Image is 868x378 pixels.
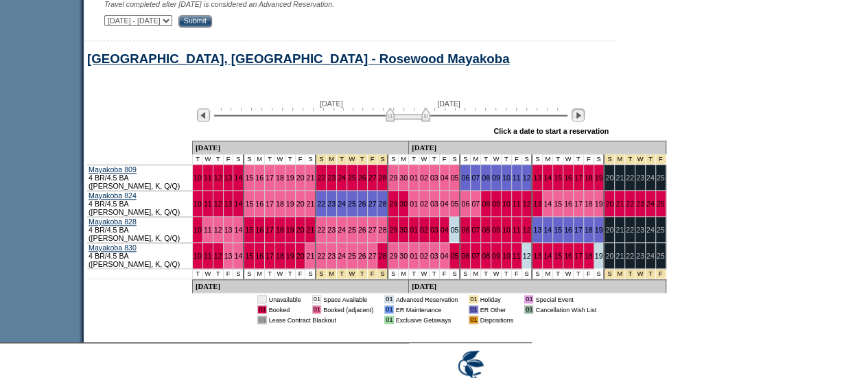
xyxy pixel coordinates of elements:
[348,200,356,208] a: 25
[605,165,615,191] td: 20
[512,154,522,165] td: F
[296,226,305,234] a: 20
[233,269,244,279] td: S
[214,226,222,234] a: 12
[338,252,346,260] a: 24
[234,200,242,208] a: 14
[625,165,635,191] td: 22
[471,200,480,208] a: 07
[585,252,593,260] a: 18
[646,269,656,279] td: Christmas 2026
[482,252,490,260] a: 08
[646,165,656,191] td: 24
[89,191,137,200] a: Mayakoba 824
[317,174,325,182] a: 22
[204,226,212,234] a: 11
[605,200,613,208] a: 20
[233,154,244,165] td: S
[214,200,222,208] a: 12
[543,269,553,279] td: M
[441,174,449,182] a: 04
[543,252,552,260] a: 14
[276,252,284,260] a: 18
[554,252,562,260] a: 15
[461,252,469,260] a: 06
[460,269,471,279] td: S
[389,174,397,182] a: 29
[399,200,408,208] a: 30
[89,217,137,226] a: Mayakoba 828
[409,279,666,293] td: [DATE]
[502,200,511,208] a: 10
[327,200,336,208] a: 23
[296,269,306,279] td: F
[266,252,274,260] a: 17
[554,174,562,182] a: 15
[305,154,316,165] td: S
[178,15,212,27] input: Submit
[399,174,408,182] a: 30
[430,200,438,208] a: 03
[388,269,399,279] td: S
[87,191,193,217] td: 4 BR/4.5 BA ([PERSON_NAME], K, Q/Q)
[193,200,202,208] a: 10
[430,269,440,279] td: T
[441,226,449,234] a: 04
[615,200,624,208] a: 21
[214,252,222,260] a: 12
[513,174,521,182] a: 11
[410,174,418,182] a: 01
[358,252,366,260] a: 26
[255,154,265,165] td: M
[656,165,666,191] td: 25
[646,243,656,269] td: 24
[296,174,305,182] a: 20
[193,252,202,260] a: 10
[327,174,336,182] a: 23
[193,226,202,234] a: 10
[296,200,305,208] a: 20
[89,165,137,174] a: Mayakoba 809
[409,154,419,165] td: T
[234,252,242,260] a: 14
[368,252,377,260] a: 27
[440,154,450,165] td: F
[87,243,193,269] td: 4 BR/4.5 BA ([PERSON_NAME], K, Q/Q)
[615,269,625,279] td: Christmas 2026
[197,108,210,121] img: Previous
[636,200,644,208] a: 23
[585,174,593,182] a: 18
[410,252,418,260] a: 01
[594,269,605,279] td: S
[564,200,572,208] a: 16
[399,154,409,165] td: M
[656,217,666,243] td: 25
[193,174,202,182] a: 10
[224,269,234,279] td: F
[265,154,275,165] td: T
[615,217,625,243] td: 21
[491,154,502,165] td: W
[316,269,327,279] td: Thanksgiving 2026
[635,243,646,269] td: 23
[276,174,284,182] a: 18
[502,174,511,182] a: 10
[306,174,314,182] a: 21
[255,226,263,234] a: 16
[646,200,655,208] a: 24
[244,269,255,279] td: S
[543,226,552,234] a: 14
[285,154,296,165] td: T
[224,252,233,260] a: 13
[337,154,347,165] td: Thanksgiving 2026
[626,200,634,208] a: 22
[255,200,263,208] a: 16
[378,252,386,260] a: 28
[358,200,366,208] a: 26
[368,226,377,234] a: 27
[378,226,386,234] a: 28
[543,154,553,165] td: M
[523,200,531,208] a: 12
[502,226,511,234] a: 10
[368,174,377,182] a: 27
